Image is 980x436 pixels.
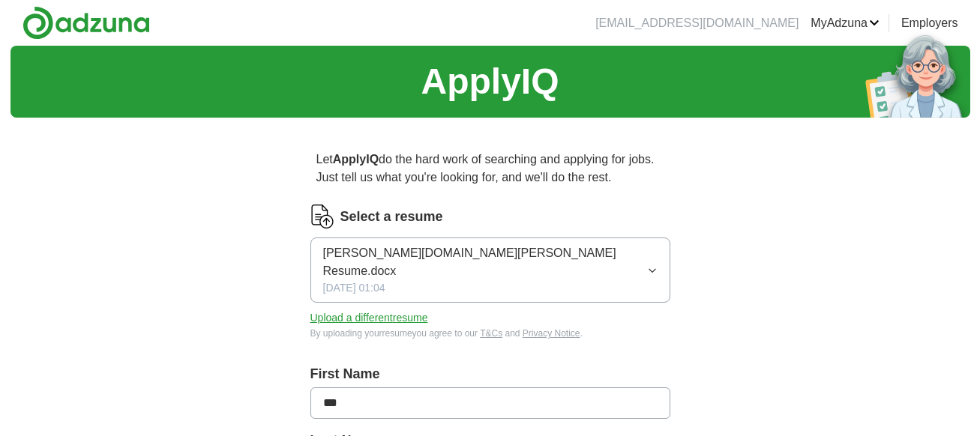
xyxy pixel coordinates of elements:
[310,237,670,303] button: [PERSON_NAME][DOMAIN_NAME][PERSON_NAME] Resume.docx[DATE] 01:04
[901,14,958,32] a: Employers
[323,244,647,280] span: [PERSON_NAME][DOMAIN_NAME][PERSON_NAME] Resume.docx
[340,207,443,227] label: Select a resume
[333,153,379,166] strong: ApplyIQ
[310,364,670,384] label: First Name
[421,55,559,109] h1: ApplyIQ
[22,6,150,40] img: Adzuna logo
[323,280,385,296] span: [DATE] 01:04
[595,14,799,32] li: [EMAIL_ADDRESS][DOMAIN_NAME]
[310,310,428,326] button: Upload a differentresume
[310,145,670,193] p: Let do the hard work of searching and applying for jobs. Just tell us what you're looking for, an...
[811,14,880,32] a: MyAdzuna
[310,205,334,228] img: CV Icon
[310,327,670,340] div: By uploading your resume you agree to our and .
[480,328,502,339] a: T&Cs
[523,328,580,339] a: Privacy Notice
